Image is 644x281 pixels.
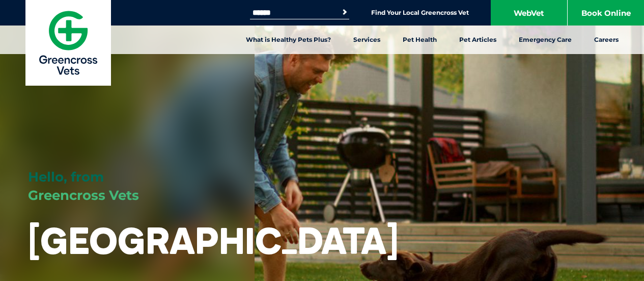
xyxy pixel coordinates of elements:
[28,220,399,261] h1: [GEOGRAPHIC_DATA]
[235,25,342,54] a: What is Healthy Pets Plus?
[583,25,630,54] a: Careers
[391,25,448,54] a: Pet Health
[28,187,139,203] span: Greencross Vets
[28,169,104,185] span: Hello, from
[371,9,469,17] a: Find Your Local Greencross Vet
[340,7,350,17] button: Search
[448,25,508,54] a: Pet Articles
[342,25,391,54] a: Services
[508,25,583,54] a: Emergency Care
